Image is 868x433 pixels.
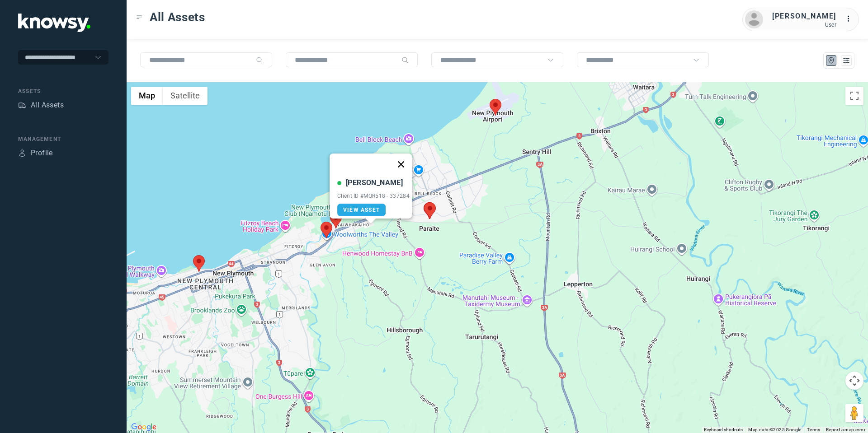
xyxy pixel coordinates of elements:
img: avatar.png [745,10,763,28]
button: Keyboard shortcuts [704,427,743,433]
div: User [772,22,836,28]
span: Map data ©2025 Google [748,427,801,432]
a: Terms (opens in new tab) [807,427,821,432]
div: Toggle Menu [136,14,142,20]
div: [PERSON_NAME] [346,177,403,188]
div: [PERSON_NAME] [772,11,836,22]
button: Map camera controls [845,372,863,390]
div: Assets [18,87,108,95]
div: Profile [31,148,53,158]
button: Close [390,154,412,175]
a: AssetsAll Assets [18,100,64,111]
div: Assets [18,101,26,109]
a: View Asset [337,204,386,216]
button: Show satellite imagery [163,87,208,105]
div: : [845,14,856,24]
button: Show street map [131,87,163,105]
img: Application Logo [18,14,90,32]
div: Search [256,56,263,64]
div: Search [401,56,409,64]
span: All Assets [150,9,205,25]
span: View Asset [343,207,380,213]
div: Management [18,135,108,143]
button: Drag Pegman onto the map to open Street View [845,404,863,422]
div: Profile [18,149,26,157]
a: ProfileProfile [18,148,53,158]
img: Google [129,421,159,433]
tspan: ... [846,15,855,22]
div: : [845,14,856,26]
div: Client ID #MQR518 - 337284 [337,193,410,199]
div: All Assets [31,100,64,111]
div: Map [827,56,835,65]
a: Open this area in Google Maps (opens a new window) [129,421,159,433]
div: List [842,56,850,65]
button: Toggle fullscreen view [845,87,863,105]
a: Report a map error [826,427,865,432]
